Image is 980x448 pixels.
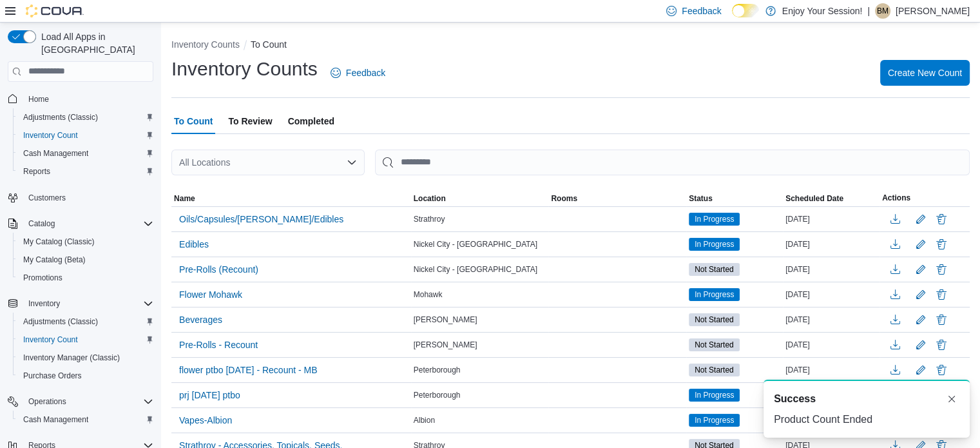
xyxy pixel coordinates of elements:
div: Notification [774,391,959,407]
span: Inventory Count [23,130,78,141]
span: In Progress [695,289,734,300]
a: Inventory Count [18,128,83,143]
a: Adjustments (Classic) [18,314,103,329]
span: Not Started [689,364,740,376]
div: [DATE] [783,337,879,353]
span: BM [877,3,889,19]
button: My Catalog (Beta) [13,251,159,269]
span: Success [774,391,816,407]
span: Purchase Orders [18,368,153,384]
span: Adjustments (Classic) [23,317,98,327]
span: Nickel City - [GEOGRAPHIC_DATA] [414,264,537,275]
span: My Catalog (Classic) [23,237,95,247]
a: Promotions [18,270,68,286]
button: Oils/Capsules/[PERSON_NAME]/Edibles [174,209,349,229]
button: Adjustments (Classic) [13,108,159,126]
span: Purchase Orders [23,371,82,381]
div: [DATE] [783,312,879,327]
button: Inventory [3,295,159,313]
button: Scheduled Date [783,191,879,206]
span: Pre-Rolls - Recount [179,338,258,351]
button: Cash Management [13,411,159,429]
button: Edit count details [913,260,928,279]
span: Load All Apps in [GEOGRAPHIC_DATA] [36,30,153,56]
span: Pre-Rolls (Recount) [179,263,258,276]
button: Edibles [174,235,214,254]
a: Cash Management [18,146,93,161]
button: Pre-Rolls - Recount [174,335,263,355]
a: Inventory Manager (Classic) [18,350,125,365]
span: Promotions [23,273,62,283]
button: Customers [3,188,159,207]
span: flower ptbo [DATE] - Recount - MB [179,364,317,376]
button: Operations [23,394,72,409]
button: Delete [934,211,949,227]
button: Pre-Rolls (Recount) [174,260,264,279]
button: Status [686,191,783,206]
span: Inventory Count [23,335,78,345]
a: Adjustments (Classic) [18,110,103,125]
p: [PERSON_NAME] [896,3,970,19]
span: Inventory [28,298,60,309]
p: Enjoy Your Session! [782,3,863,19]
span: Dark Mode [732,17,733,18]
button: Delete [934,237,949,252]
button: Inventory Count [13,331,159,349]
div: [DATE] [783,262,879,277]
span: Strathroy [414,214,445,224]
button: Delete [934,362,949,378]
span: Edibles [179,238,209,251]
p: | [867,3,870,19]
button: Inventory Manager (Classic) [13,349,159,367]
span: Scheduled Date [785,193,843,204]
span: Status [689,193,713,204]
button: Dismiss toast [944,391,959,407]
button: Edit count details [913,209,928,229]
nav: An example of EuiBreadcrumbs [171,38,970,54]
span: In Progress [689,238,740,251]
span: Catalog [23,216,153,231]
a: Cash Management [18,412,93,427]
span: Completed [288,108,334,134]
button: Flower Mohawk [174,285,247,304]
input: This is a search bar. After typing your query, hit enter to filter the results lower in the page. [375,150,970,175]
button: Reports [13,162,159,180]
button: Edit count details [913,310,928,329]
span: Albion [414,415,435,425]
button: Home [3,90,159,108]
span: In Progress [695,213,734,225]
span: Beverages [179,313,222,326]
span: Rooms [551,193,577,204]
div: [DATE] [783,211,879,227]
span: Oils/Capsules/[PERSON_NAME]/Edibles [179,213,343,226]
button: Name [171,191,411,206]
span: Not Started [695,339,734,351]
a: Inventory Count [18,332,83,347]
span: In Progress [695,414,734,426]
div: Brendan Maitland [875,3,890,19]
span: In Progress [695,389,734,401]
span: [PERSON_NAME] [414,340,477,350]
span: Inventory Manager (Classic) [23,353,120,363]
button: Catalog [23,216,60,231]
button: Delete [934,312,949,327]
button: Vapes-Albion [174,411,237,430]
img: Cova [26,5,84,17]
button: Rooms [548,191,686,206]
a: Reports [18,164,55,179]
span: Inventory [23,296,153,311]
span: Not Started [695,264,734,275]
span: To Review [228,108,272,134]
span: Not Started [689,338,740,351]
span: In Progress [695,239,734,250]
span: Location [414,193,446,204]
span: Adjustments (Classic) [23,112,98,122]
span: Adjustments (Classic) [18,110,153,125]
span: Peterborough [414,390,461,400]
span: Operations [23,394,153,409]
span: Vapes-Albion [179,414,232,427]
span: Nickel City - [GEOGRAPHIC_DATA] [414,239,537,249]
span: Customers [23,190,153,206]
button: Edit count details [913,285,928,304]
span: In Progress [689,389,740,402]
